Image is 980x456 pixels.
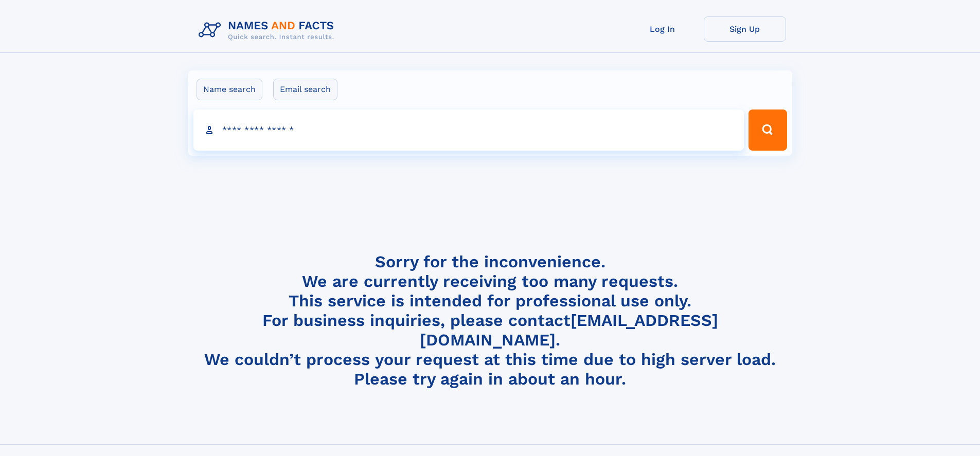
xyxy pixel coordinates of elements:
[704,16,786,42] a: Sign Up
[193,110,744,151] input: search input
[194,16,343,44] img: Logo Names and Facts
[749,110,787,151] button: Search Button
[420,311,718,350] a: [EMAIL_ADDRESS][DOMAIN_NAME]
[194,252,786,389] h4: Sorry for the inconvenience. We are currently receiving too many requests. This service is intend...
[197,79,262,100] label: Name search
[621,16,704,42] a: Log In
[273,79,337,100] label: Email search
